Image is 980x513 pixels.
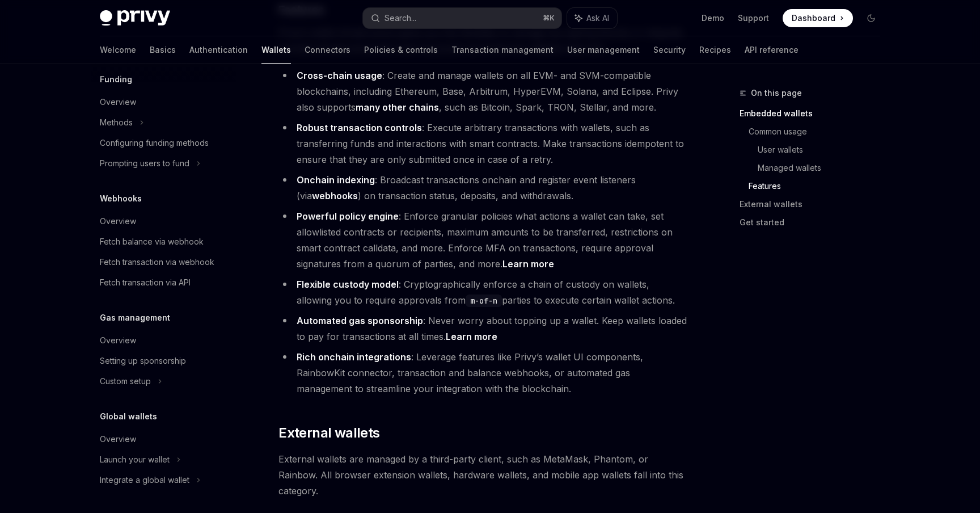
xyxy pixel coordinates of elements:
div: Custom setup [100,375,151,388]
strong: Robust transaction controls [297,122,422,133]
img: dark logo [100,10,170,26]
a: Overview [91,429,236,449]
a: User wallets [758,141,889,159]
a: API reference [745,36,799,64]
a: Configuring funding methods [91,133,236,153]
a: Setting up sponsorship [91,351,236,371]
li: : Leverage features like Privy’s wallet UI components, RainbowKit connector, transaction and bala... [278,349,687,397]
li: : Broadcast transactions onchain and register event listeners (via ) on transaction status, depos... [278,172,687,204]
strong: Automated gas sponsorship [297,315,423,326]
strong: Powerful policy engine [297,211,399,222]
a: Learn more [446,331,497,343]
button: Ask AI [567,8,617,28]
div: Integrate a global wallet [100,473,189,487]
span: External wallets are managed by a third-party client, such as MetaMask, Phantom, or Rainbow. All ... [278,451,687,499]
div: Setting up sponsorship [100,354,186,368]
a: Get started [740,213,889,232]
a: Overview [91,92,236,112]
a: Embedded wallets [740,104,889,123]
div: Methods [100,116,133,129]
span: External wallets [278,424,379,442]
a: External wallets [740,195,889,213]
a: Transaction management [451,36,554,64]
a: Recipes [699,36,731,64]
a: Features [749,177,889,195]
a: Overview [91,211,236,232]
div: Configuring funding methods [100,136,209,150]
div: Overview [100,95,136,109]
a: Policies & controls [364,36,438,64]
div: Prompting users to fund [100,157,189,170]
a: webhooks [312,190,358,202]
li: : Never worry about topping up a wallet. Keep wallets loaded to pay for transactions at all times. [278,313,687,344]
a: Managed wallets [758,159,889,177]
div: Overview [100,432,136,446]
li: : Cryptographically enforce a chain of custody on wallets, allowing you to require approvals from... [278,276,687,308]
div: Search... [385,11,416,25]
li: : Enforce granular policies what actions a wallet can take, set allowlisted contracts or recipien... [278,208,687,272]
a: Fetch transaction via API [91,272,236,293]
a: Fetch transaction via webhook [91,252,236,272]
code: m-of-n [466,295,502,307]
a: Authentication [189,36,248,64]
div: Launch your wallet [100,453,170,466]
a: Wallets [261,36,291,64]
h5: Gas management [100,311,170,325]
a: Learn more [502,258,554,270]
a: Basics [150,36,176,64]
a: Demo [702,12,724,24]
div: Fetch balance via webhook [100,235,204,249]
li: : Create and manage wallets on all EVM- and SVM-compatible blockchains, including Ethereum, Base,... [278,68,687,115]
a: Connectors [305,36,350,64]
a: Security [653,36,686,64]
span: On this page [751,86,802,100]
strong: Flexible custody model [297,279,399,290]
a: Dashboard [783,9,853,27]
span: Dashboard [792,12,835,24]
h5: Webhooks [100,192,142,205]
strong: Rich onchain integrations [297,351,411,363]
div: Fetch transaction via webhook [100,255,214,269]
li: : Execute arbitrary transactions with wallets, such as transferring funds and interactions with s... [278,120,687,167]
button: Toggle dark mode [862,9,880,27]
a: Fetch balance via webhook [91,232,236,252]
strong: Onchain indexing [297,174,375,186]
a: Welcome [100,36,136,64]
a: Support [738,12,769,24]
a: User management [567,36,640,64]
button: Search...⌘K [363,8,561,28]
div: Fetch transaction via API [100,276,191,289]
a: many other chains [356,102,439,113]
strong: Cross-chain usage [297,70,382,81]
span: Ask AI [586,12,609,24]
div: Overview [100,334,136,347]
span: ⌘ K [543,14,555,23]
h5: Global wallets [100,410,157,423]
a: Overview [91,330,236,351]
a: Common usage [749,123,889,141]
div: Overview [100,215,136,228]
